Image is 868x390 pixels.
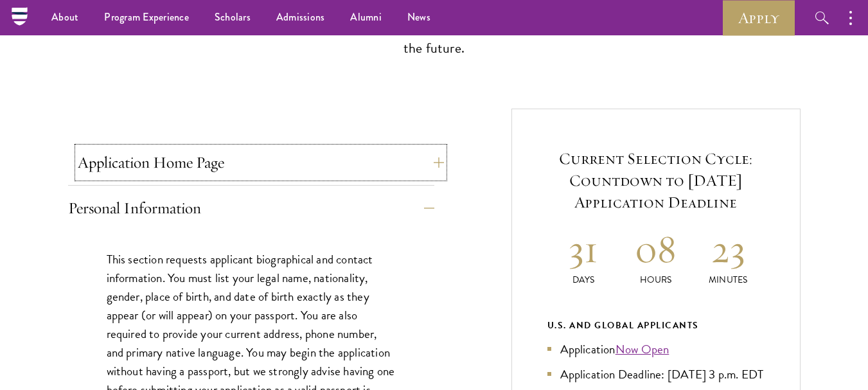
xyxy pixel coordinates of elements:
[235,13,633,60] p: Take the first step toward joining a global community that will shape the future.
[692,273,765,287] p: Minutes
[547,225,620,273] h2: 31
[78,147,444,178] button: Application Home Page
[619,273,692,287] p: Hours
[692,225,765,273] h2: 23
[68,193,434,224] button: Personal Information
[619,225,692,273] h2: 08
[547,273,620,287] p: Days
[547,365,765,384] li: Application Deadline: [DATE] 3 p.m. EDT
[547,317,765,333] div: U.S. and Global Applicants
[547,340,765,359] li: Application
[547,148,765,213] h5: Current Selection Cycle: Countdown to [DATE] Application Deadline
[616,340,669,359] a: Now Open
